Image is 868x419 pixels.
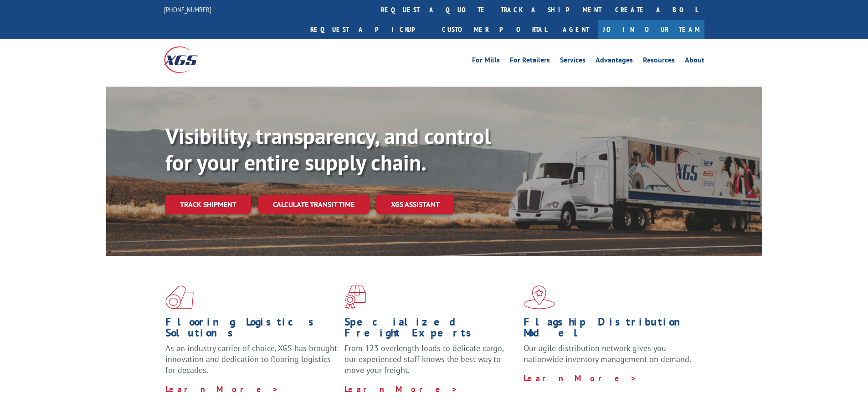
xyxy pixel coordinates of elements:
a: Agent [554,20,598,39]
a: [PHONE_NUMBER] [164,5,211,14]
a: Advantages [596,57,633,67]
a: About [685,57,704,67]
h1: Specialized Freight Experts [344,316,517,343]
img: xgs-icon-focused-on-flooring-red [344,285,366,309]
a: Track shipment [165,195,251,214]
a: For Mills [472,57,500,67]
a: Request a pickup [303,20,435,39]
img: xgs-icon-flagship-distribution-model-red [524,285,555,309]
span: As an industry carrier of choice, XGS has brought innovation and dedication to flooring logistics... [165,343,337,375]
a: Calculate transit time [258,195,369,214]
a: For Retailers [510,57,550,67]
a: Join Our Team [598,20,704,39]
a: Learn More > [344,384,458,394]
p: From 123 overlength loads to delicate cargo, our experienced staff knows the best way to move you... [344,343,517,383]
b: Visibility, transparency, and control for your entire supply chain. [165,122,491,176]
a: Resources [643,57,675,67]
a: Services [560,57,586,67]
a: XGS ASSISTANT [376,195,454,214]
a: Customer Portal [435,20,554,39]
a: Learn More > [524,373,637,383]
span: Our agile distribution network gives you nationwide inventory management on demand. [524,343,691,364]
h1: Flagship Distribution Model [524,316,696,343]
h1: Flooring Logistics Solutions [165,316,338,343]
a: Learn More > [165,384,279,394]
img: xgs-icon-total-supply-chain-intelligence-red [165,285,194,309]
